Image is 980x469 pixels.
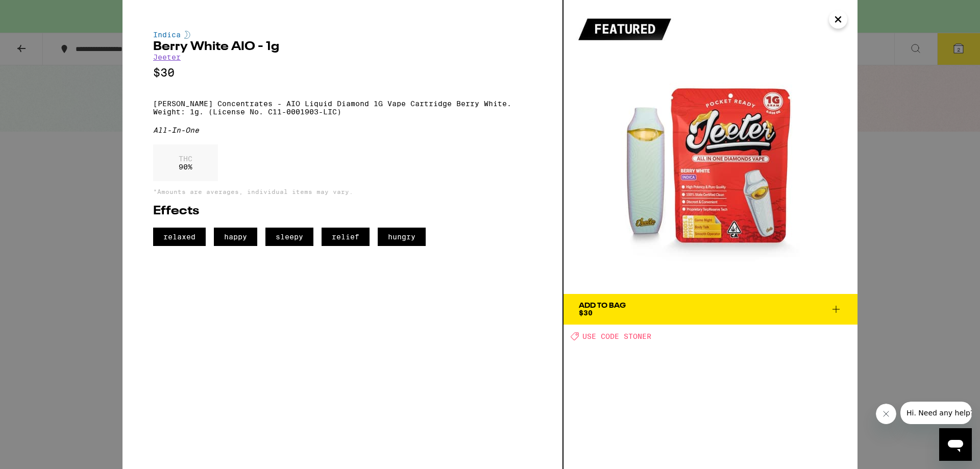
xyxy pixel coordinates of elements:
iframe: Button to launch messaging window [939,428,972,461]
span: sleepy [265,228,313,246]
span: happy [214,228,257,246]
div: All-In-One [153,126,532,134]
iframe: Message from company [900,402,972,424]
p: *Amounts are averages, individual items may vary. [153,188,532,195]
a: Jeeter [153,53,181,61]
div: Indica [153,31,532,39]
p: THC [179,155,192,163]
p: [PERSON_NAME] Concentrates - AIO Liquid Diamond 1G Vape Cartridge Berry White. Weight: 1g. (Licen... [153,100,532,116]
iframe: Close message [876,404,896,424]
span: USE CODE STONER [582,332,651,340]
h2: Berry White AIO - 1g [153,41,532,53]
h2: Effects [153,205,532,217]
button: Close [829,10,847,29]
span: relaxed [153,228,206,246]
img: indicaColor.svg [184,31,190,39]
span: relief [322,228,370,246]
p: $30 [153,66,532,79]
span: hungry [378,228,426,246]
span: Hi. Need any help? [6,7,73,15]
div: Add To Bag [579,302,626,309]
span: $30 [579,309,593,317]
div: 90 % [153,144,218,181]
button: Add To Bag$30 [563,294,857,325]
